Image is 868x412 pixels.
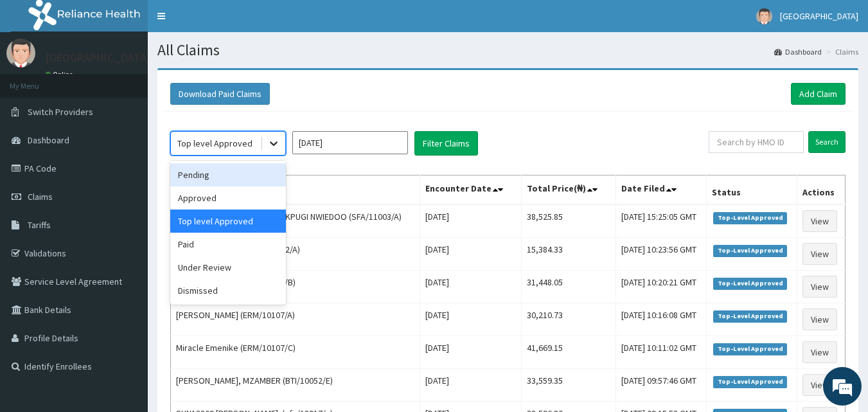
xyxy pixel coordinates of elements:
th: Total Price(₦) [522,175,616,205]
button: Filter Claims [414,131,478,156]
td: 30,210.73 [522,303,616,336]
div: Top level Approved [177,137,252,150]
td: [DATE] 15:25:05 GMT [616,204,706,238]
input: Search [808,131,846,153]
th: Name [171,175,420,205]
span: [GEOGRAPHIC_DATA] [780,10,858,22]
div: Minimize live chat window [211,6,242,37]
div: Paid [170,233,286,256]
td: ADENEGAN TIAMIYU (BTI/10072/A) [171,238,420,271]
span: Tariffs [28,219,51,231]
span: Top-Level Approved [713,376,787,388]
button: Download Paid Claims [170,83,270,105]
th: Status [707,175,797,205]
li: Claims [823,46,858,57]
td: Miracle Emenike (ERM/10107/C) [171,336,420,369]
span: Switch Providers [28,106,93,118]
div: Chat with us now [67,72,216,89]
td: [PERSON_NAME], MZAMBER (BTI/10052/E) [171,369,420,402]
td: [DATE] 10:16:08 GMT [616,303,706,336]
a: View [802,243,837,265]
td: [PERSON_NAME] (ERM/10107/B) [171,271,420,303]
span: Top-Level Approved [713,343,787,355]
div: Under Review [170,256,286,279]
td: [DATE] 10:11:02 GMT [616,336,706,369]
td: 15,384.33 [522,238,616,271]
span: Claims [28,191,53,202]
td: [PERSON_NAME] (ERM/10107/A) [171,303,420,336]
img: User Image [6,39,35,67]
h1: All Claims [157,42,858,58]
span: Top-Level Approved [713,278,787,289]
a: View [802,374,837,396]
td: [DATE] 10:20:21 GMT [616,271,706,303]
a: View [802,309,837,330]
span: Top-Level Approved [713,310,787,322]
span: We're online! [75,124,177,254]
td: [DATE] [420,238,522,271]
a: Add Claim [791,83,846,105]
input: Search by HMO ID [709,131,804,153]
span: Top-Level Approved [713,212,787,224]
td: SUN7714 [PERSON_NAME]-EEKPUGI NWIEDOO (SFA/11003/A) [171,204,420,238]
a: View [802,276,837,298]
div: Dismissed [170,279,286,302]
input: Select Month and Year [292,131,408,154]
div: Approved [170,186,286,210]
td: [DATE] [420,369,522,402]
img: User Image [756,8,772,24]
textarea: Type your message and hit 'Enter' [6,275,245,320]
td: [DATE] [420,336,522,369]
td: [DATE] 10:23:56 GMT [616,238,706,271]
th: Encounter Date [420,175,522,205]
a: Online [45,70,76,79]
td: 33,559.35 [522,369,616,402]
td: [DATE] [420,303,522,336]
div: Pending [170,163,286,186]
td: [DATE] [420,204,522,238]
span: Top-Level Approved [713,245,787,256]
p: [GEOGRAPHIC_DATA] [45,52,151,64]
a: View [802,341,837,363]
a: View [802,210,837,232]
th: Date Filed [616,175,706,205]
td: [DATE] [420,271,522,303]
div: Top level Approved [170,210,286,233]
img: d_794563401_company_1708531726252_794563401 [24,64,52,96]
td: 41,669.15 [522,336,616,369]
td: 31,448.05 [522,271,616,303]
td: 38,525.85 [522,204,616,238]
span: Dashboard [28,134,69,146]
a: Dashboard [774,46,822,57]
th: Actions [797,175,846,205]
td: [DATE] 09:57:46 GMT [616,369,706,402]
